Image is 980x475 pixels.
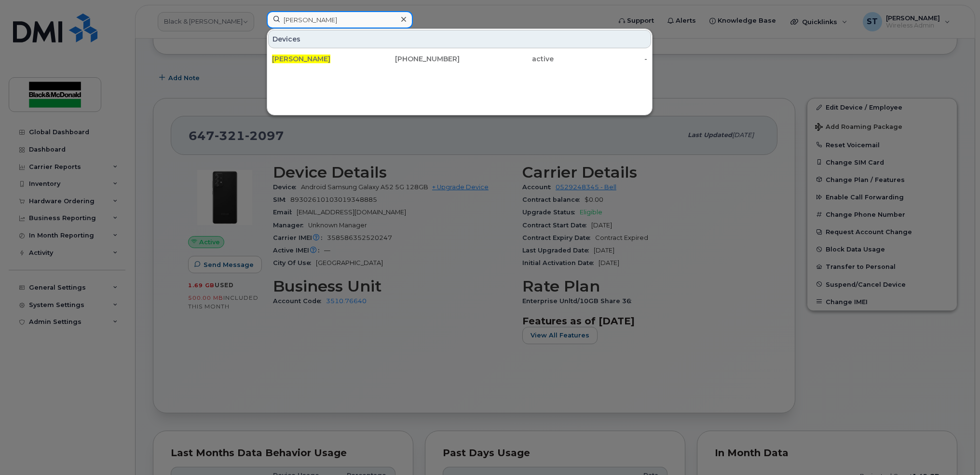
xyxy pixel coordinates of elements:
div: [PHONE_NUMBER] [366,54,460,64]
input: Find something... [267,11,413,28]
div: active [460,54,554,64]
a: [PERSON_NAME][PHONE_NUMBER]active- [268,50,651,68]
div: Devices [268,30,651,48]
div: - [554,54,648,64]
span: [PERSON_NAME] [272,55,330,63]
